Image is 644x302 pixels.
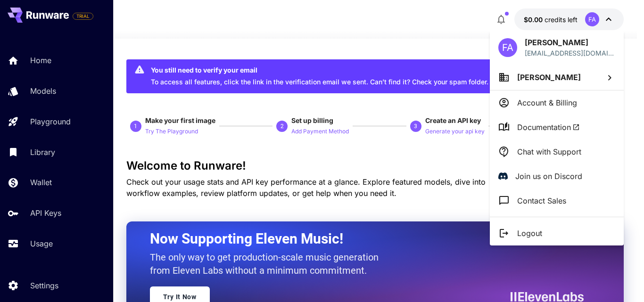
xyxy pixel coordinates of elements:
span: Documentation [517,122,580,133]
span: [PERSON_NAME] [517,73,581,82]
p: Logout [517,228,542,239]
p: Chat with Support [517,146,581,157]
div: fa7522223@gmail.com [525,48,615,58]
p: [EMAIL_ADDRESS][DOMAIN_NAME] [525,48,615,58]
p: [PERSON_NAME] [525,37,615,48]
p: Contact Sales [517,195,566,206]
p: Join us on Discord [515,171,582,182]
div: FA [498,38,517,57]
button: [PERSON_NAME] [490,65,624,90]
p: Account & Billing [517,97,577,108]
